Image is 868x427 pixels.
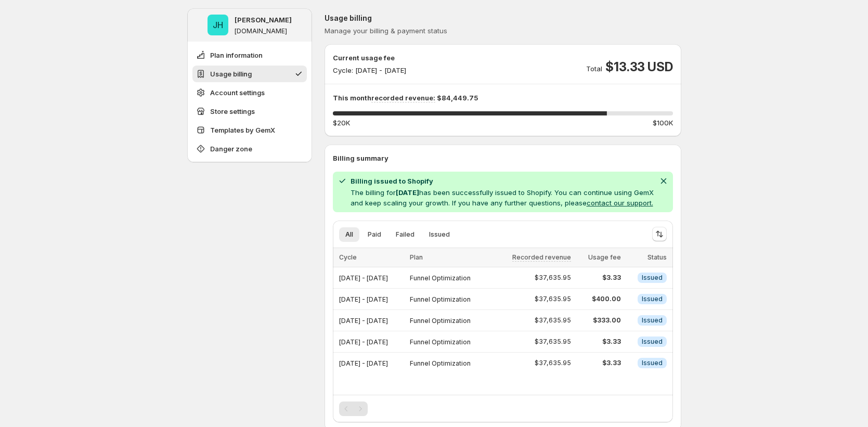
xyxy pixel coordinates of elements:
[192,66,307,82] button: Usage billing
[652,227,667,241] button: Sort the results
[368,230,381,239] span: Paid
[192,84,307,101] button: Account settings
[410,359,471,367] span: Funnel Optimization
[325,13,681,23] p: Usage billing
[235,27,287,35] p: [DOMAIN_NAME]
[345,230,353,239] span: All
[396,230,414,239] span: Failed
[605,59,672,75] span: $13.33 USD
[577,295,620,303] span: $400.00
[577,316,620,325] span: $333.00
[333,53,406,63] p: Current usage fee
[192,103,307,120] button: Store settings
[235,15,292,25] p: [PERSON_NAME]
[192,140,307,157] button: Danger zone
[210,69,252,79] span: Usage billing
[429,230,450,239] span: Issued
[647,253,667,261] span: Status
[351,176,654,186] h2: Billing issued to Shopify
[339,338,388,346] span: [DATE] - [DATE]
[642,338,663,346] span: Issued
[656,174,671,188] button: Dismiss notification
[410,295,471,303] span: Funnel Optimization
[577,274,620,282] span: $3.33
[587,199,653,207] button: contact our support.
[333,153,673,163] p: Billing summary
[410,317,471,325] span: Funnel Optimization
[325,27,447,35] span: Manage your billing & payment status
[535,338,571,346] span: $37,635.95
[210,106,255,117] span: Store settings
[535,274,571,282] span: $37,635.95
[210,144,252,154] span: Danger zone
[642,274,663,282] span: Issued
[339,402,368,416] nav: Pagination
[588,253,621,261] span: Usage fee
[396,188,419,197] span: [DATE]
[586,63,602,74] p: Total
[642,359,663,367] span: Issued
[339,317,388,325] span: [DATE] - [DATE]
[339,274,388,282] span: [DATE] - [DATE]
[210,125,275,135] span: Templates by GemX
[371,94,435,102] span: recorded revenue:
[192,122,307,138] button: Templates by GemX
[410,274,471,282] span: Funnel Optimization
[339,253,357,261] span: Cycle
[512,253,571,262] span: Recorded revenue
[192,47,307,63] button: Plan information
[333,65,406,75] p: Cycle: [DATE] - [DATE]
[642,316,663,325] span: Issued
[208,15,228,35] span: Jena Hoang
[410,338,471,346] span: Funnel Optimization
[339,359,388,367] span: [DATE] - [DATE]
[577,338,620,346] span: $3.33
[210,87,265,98] span: Account settings
[210,50,263,60] span: Plan information
[213,20,223,30] text: JH
[351,187,654,208] p: The billing for has been successfully issued to Shopify. You can continue using GemX and keep sca...
[339,295,388,303] span: [DATE] - [DATE]
[410,253,423,261] span: Plan
[653,118,673,128] span: $100K
[577,359,620,367] span: $3.33
[333,93,673,103] p: This month $84,449.75
[535,295,571,303] span: $37,635.95
[333,118,350,128] span: $20K
[535,359,571,367] span: $37,635.95
[642,295,663,303] span: Issued
[535,316,571,325] span: $37,635.95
